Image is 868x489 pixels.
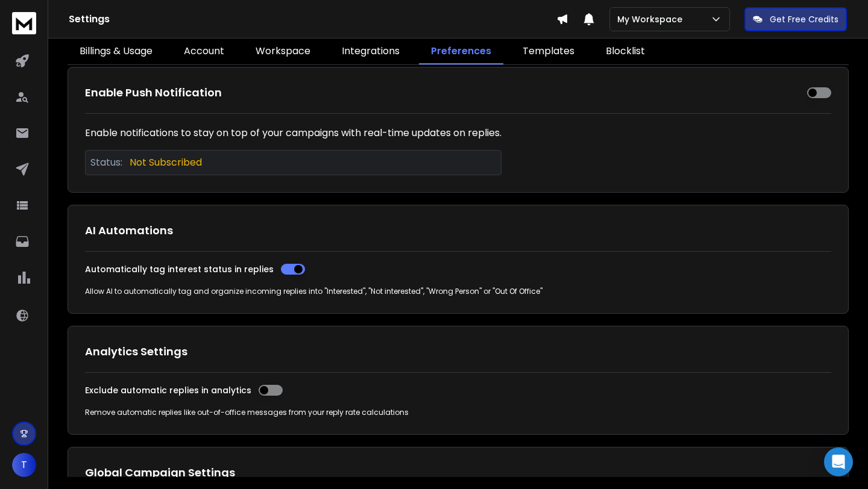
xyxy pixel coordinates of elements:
[744,7,847,31] button: Get Free Credits
[68,39,165,64] a: Billings & Usage
[85,464,831,481] h1: Global Campaign Settings
[90,155,122,170] h3: Status:
[85,265,274,273] label: Automatically tag interest status in replies
[617,13,687,25] p: My Workspace
[69,12,556,26] h1: Settings
[244,39,322,64] a: Workspace
[85,408,831,417] p: Remove automatic replies like out-of-office messages from your reply rate calculations
[12,453,36,477] button: T
[130,155,202,170] p: Not Subscribed
[330,39,412,64] a: Integrations
[85,386,251,394] label: Exclude automatic replies in analytics
[419,39,503,64] a: Preferences
[85,84,222,101] h1: Enable Push Notification
[594,39,657,64] a: Blocklist
[85,287,831,296] p: Allow AI to automatically tag and organize incoming replies into "Interested", "Not interested", ...
[511,39,587,64] a: Templates
[85,343,831,360] h1: Analytics Settings
[12,12,36,34] img: logo
[824,447,853,476] div: Open Intercom Messenger
[770,13,838,25] p: Get Free Credits
[85,126,502,140] h3: Enable notifications to stay on top of your campaigns with real-time updates on replies.
[172,39,236,64] a: Account
[85,222,831,239] h1: AI Automations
